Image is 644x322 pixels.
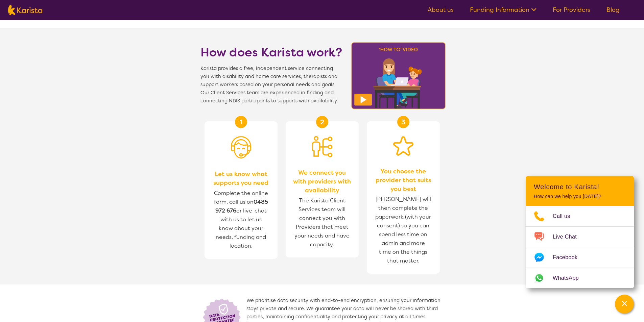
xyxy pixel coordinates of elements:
[292,168,352,195] span: We connect you with providers with availability
[214,190,268,249] span: Complete the online form, call us on or live-chat with us to let us know about your needs, fundin...
[349,40,448,111] img: Karista video
[200,65,342,105] span: Karista provides a free, independent service connecting you with disability and home care service...
[235,116,247,128] div: 1
[526,176,634,288] div: Channel Menu
[526,206,634,288] ul: Choose channel
[553,273,587,283] span: WhatsApp
[211,170,271,187] span: Let us know what supports you need
[397,116,409,128] div: 3
[534,183,626,191] h2: Welcome to Karista!
[316,116,328,128] div: 2
[374,167,433,193] span: You choose the provider that suits you best
[470,6,536,14] a: Funding Information
[615,295,634,314] button: Channel Menu
[428,6,454,14] a: About us
[292,195,352,251] span: The Karista Client Services team will connect you with Providers that meet your needs and have ca...
[606,6,620,14] a: Blog
[312,136,332,157] img: Person being matched to services icon
[231,136,251,158] img: Person with headset icon
[553,252,586,263] span: Facebook
[526,268,634,288] a: Web link opens in a new tab.
[553,232,585,242] span: Live Chat
[393,136,413,156] img: Star icon
[8,5,42,15] img: Karista logo
[200,44,342,60] h1: How does Karista work?
[374,193,433,267] span: [PERSON_NAME] will then complete the paperwork (with your consent) so you can spend less time on ...
[534,194,626,199] p: How can we help you [DATE]?
[553,211,578,221] span: Call us
[553,6,590,14] a: For Providers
